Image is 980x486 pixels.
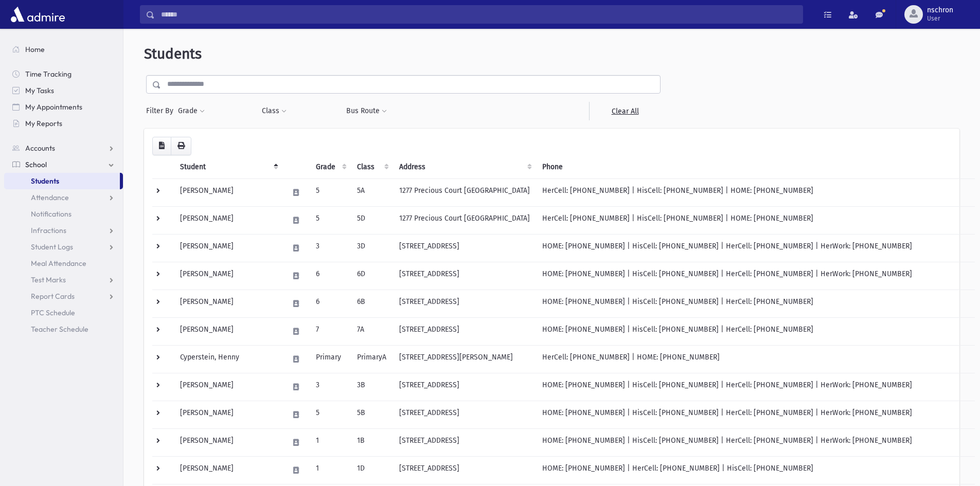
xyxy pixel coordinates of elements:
a: Clear All [589,102,661,120]
a: Accounts [4,140,123,156]
button: Bus Route [346,102,387,120]
td: [STREET_ADDRESS][PERSON_NAME] [393,345,536,373]
span: nschron [927,6,953,14]
td: 1D [351,456,393,484]
a: Attendance [4,189,123,206]
span: Time Tracking [25,69,72,79]
th: Class: activate to sort column ascending [351,155,393,179]
td: 3D [351,234,393,262]
td: 3 [310,234,351,262]
span: School [25,160,47,169]
a: Meal Attendance [4,255,123,272]
td: [PERSON_NAME] [174,206,282,234]
th: Phone [536,155,975,179]
a: My Reports [4,115,123,132]
td: HOME: [PHONE_NUMBER] | HisCell: [PHONE_NUMBER] | HerCell: [PHONE_NUMBER] | HerWork: [PHONE_NUMBER] [536,428,975,456]
a: Time Tracking [4,66,123,82]
td: HOME: [PHONE_NUMBER] | HerCell: [PHONE_NUMBER] | HisCell: [PHONE_NUMBER] [536,456,975,484]
td: HOME: [PHONE_NUMBER] | HisCell: [PHONE_NUMBER] | HerCell: [PHONE_NUMBER] | HerWork: [PHONE_NUMBER] [536,234,975,262]
td: HOME: [PHONE_NUMBER] | HisCell: [PHONE_NUMBER] | HerCell: [PHONE_NUMBER] [536,290,975,317]
span: Infractions [31,226,66,235]
span: Meal Attendance [31,259,86,268]
td: 5A [351,178,393,206]
td: [STREET_ADDRESS] [393,428,536,456]
a: My Tasks [4,82,123,99]
td: [PERSON_NAME] [174,262,282,290]
td: [STREET_ADDRESS] [393,290,536,317]
span: Attendance [31,193,69,202]
td: [STREET_ADDRESS] [393,456,536,484]
td: [STREET_ADDRESS] [393,401,536,428]
td: HerCell: [PHONE_NUMBER] | HisCell: [PHONE_NUMBER] | HOME: [PHONE_NUMBER] [536,178,975,206]
span: User [927,14,953,23]
td: [PERSON_NAME] [174,428,282,456]
td: 5 [310,178,351,206]
a: PTC Schedule [4,304,123,321]
button: Class [261,102,287,120]
td: 1 [310,428,351,456]
span: Filter By [146,105,177,116]
a: Teacher Schedule [4,321,123,337]
td: 6B [351,290,393,317]
td: 1 [310,456,351,484]
span: Test Marks [31,275,66,284]
td: 7A [351,317,393,345]
th: Address: activate to sort column ascending [393,155,536,179]
span: Home [25,45,45,54]
td: [PERSON_NAME] [174,456,282,484]
span: My Reports [25,119,62,128]
td: [STREET_ADDRESS] [393,262,536,290]
th: Grade: activate to sort column ascending [310,155,351,179]
td: 1B [351,428,393,456]
td: 3 [310,373,351,401]
td: 6 [310,262,351,290]
a: School [4,156,123,173]
td: [STREET_ADDRESS] [393,317,536,345]
td: [PERSON_NAME] [174,373,282,401]
td: Cyperstein, Henny [174,345,282,373]
td: 6 [310,290,351,317]
td: PrimaryA [351,345,393,373]
a: Notifications [4,206,123,222]
a: Report Cards [4,288,123,304]
td: HOME: [PHONE_NUMBER] | HisCell: [PHONE_NUMBER] | HerCell: [PHONE_NUMBER] | HerWork: [PHONE_NUMBER] [536,401,975,428]
td: 6D [351,262,393,290]
td: HerCell: [PHONE_NUMBER] | HisCell: [PHONE_NUMBER] | HOME: [PHONE_NUMBER] [536,206,975,234]
td: [STREET_ADDRESS] [393,373,536,401]
td: 1277 Precious Court [GEOGRAPHIC_DATA] [393,178,536,206]
img: AdmirePro [8,4,67,25]
td: [PERSON_NAME] [174,290,282,317]
td: [STREET_ADDRESS] [393,234,536,262]
span: Students [144,45,202,62]
span: Teacher Schedule [31,325,88,334]
a: My Appointments [4,99,123,115]
button: Print [171,137,191,155]
td: [PERSON_NAME] [174,317,282,345]
td: 1277 Precious Court [GEOGRAPHIC_DATA] [393,206,536,234]
td: Primary [310,345,351,373]
input: Search [155,5,803,24]
button: CSV [152,137,171,155]
td: [PERSON_NAME] [174,178,282,206]
span: Accounts [25,143,55,153]
td: 3B [351,373,393,401]
button: Grade [177,102,205,120]
th: Student: activate to sort column descending [174,155,282,179]
a: Home [4,41,123,58]
span: Students [31,176,59,186]
td: HerCell: [PHONE_NUMBER] | HOME: [PHONE_NUMBER] [536,345,975,373]
td: HOME: [PHONE_NUMBER] | HisCell: [PHONE_NUMBER] | HerCell: [PHONE_NUMBER] [536,317,975,345]
td: HOME: [PHONE_NUMBER] | HisCell: [PHONE_NUMBER] | HerCell: [PHONE_NUMBER] | HerWork: [PHONE_NUMBER] [536,373,975,401]
td: [PERSON_NAME] [174,234,282,262]
td: 5 [310,401,351,428]
a: Student Logs [4,239,123,255]
a: Infractions [4,222,123,239]
span: My Appointments [25,102,82,112]
span: Notifications [31,209,72,219]
span: Student Logs [31,242,73,251]
span: Report Cards [31,292,75,301]
td: 5D [351,206,393,234]
td: 5 [310,206,351,234]
td: [PERSON_NAME] [174,401,282,428]
td: 5B [351,401,393,428]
